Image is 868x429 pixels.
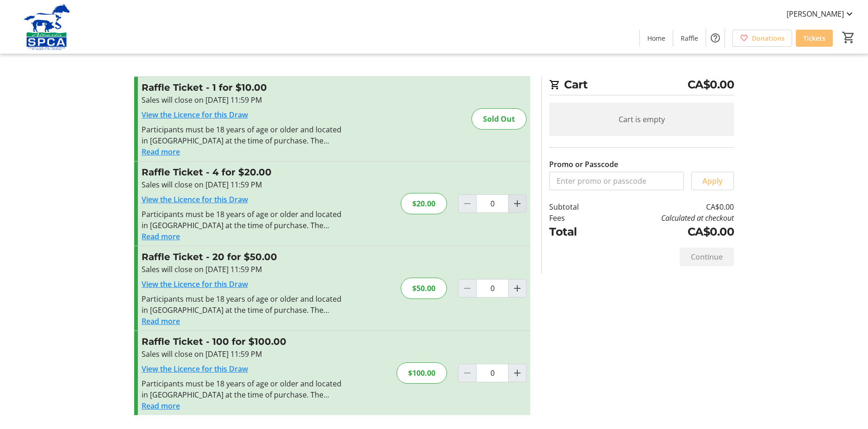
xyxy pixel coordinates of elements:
div: Cart is empty [549,103,734,136]
span: Raffle [681,33,698,43]
input: Raffle Ticket Quantity [476,194,508,213]
span: Apply [702,175,723,187]
td: Calculated at checkout [603,212,734,224]
button: Apply [691,172,734,190]
button: Read more [142,146,180,157]
h2: Cart [549,76,734,95]
button: [PERSON_NAME] [779,6,862,21]
div: Sales will close on [DATE] 11:59 PM [142,348,344,360]
td: Subtotal [549,201,603,212]
a: View the Licence for this Draw [142,194,248,205]
h3: Raffle Ticket - 1 for $10.00 [142,81,344,94]
a: View the Licence for this Draw [142,364,248,374]
h3: Raffle Ticket - 4 for $20.00 [142,165,344,179]
div: $20.00 [401,193,447,214]
div: Participants must be 18 years of age or older and located in [GEOGRAPHIC_DATA] at the time of pur... [142,209,344,231]
div: Sales will close on [DATE] 11:59 PM [142,94,344,106]
button: Read more [142,400,180,411]
img: Alberta SPCA's Logo [6,4,88,50]
td: CA$0.00 [603,224,734,240]
a: Donations [732,30,792,47]
div: Participants must be 18 years of age or older and located in [GEOGRAPHIC_DATA] at the time of pur... [142,293,344,316]
span: Home [647,33,665,43]
a: Raffle [673,30,706,47]
span: CA$0.00 [688,76,734,93]
td: Fees [549,212,603,224]
div: $50.00 [401,278,447,299]
div: Sales will close on [DATE] 11:59 PM [142,264,344,275]
a: Tickets [796,30,833,47]
h3: Raffle Ticket - 100 for $100.00 [142,335,344,348]
span: Donations [752,33,785,43]
td: Total [549,224,603,240]
div: $100.00 [397,362,447,384]
input: Raffle Ticket Quantity [476,279,508,298]
a: View the Licence for this Draw [142,110,248,120]
label: Promo or Passcode [549,159,618,170]
div: Participants must be 18 years of age or older and located in [GEOGRAPHIC_DATA] at the time of pur... [142,124,344,146]
div: Sales will close on [DATE] 11:59 PM [142,179,344,190]
td: CA$0.00 [603,201,734,212]
h3: Raffle Ticket - 20 for $50.00 [142,250,344,264]
div: Participants must be 18 years of age or older and located in [GEOGRAPHIC_DATA] at the time of pur... [142,378,344,400]
input: Raffle Ticket Quantity [476,364,508,382]
button: Cart [840,29,857,46]
span: [PERSON_NAME] [787,8,844,19]
button: Read more [142,316,180,327]
button: Help [706,29,725,47]
span: Tickets [803,33,825,43]
button: Increment by one [508,280,526,297]
button: Increment by one [508,364,526,382]
a: View the Licence for this Draw [142,279,248,289]
button: Read more [142,231,180,242]
div: Sold Out [471,108,527,130]
button: Increment by one [508,195,526,212]
input: Enter promo or passcode [549,172,684,190]
a: Home [640,30,673,47]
